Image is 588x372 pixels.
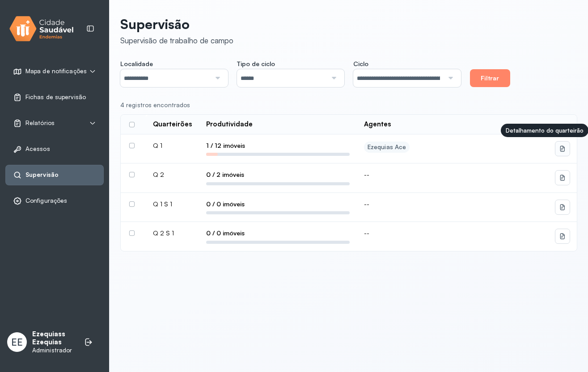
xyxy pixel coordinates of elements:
[353,60,368,68] span: Ciclo
[206,200,350,208] span: 0 / 0 imóveis
[25,67,87,75] span: Mapa de notificações
[237,60,275,68] span: Tipo de ciclo
[364,120,391,129] div: Agentes
[25,145,50,153] span: Acessos
[120,16,233,32] p: Supervisão
[13,145,96,154] a: Acessos
[13,196,96,205] a: Configurações
[13,171,96,180] a: Supervisão
[146,134,199,164] td: Q 1
[25,197,67,205] span: Configurações
[13,93,96,102] a: Fichas de supervisão
[364,171,541,179] div: --
[153,120,192,129] div: Quarteirões
[146,193,199,222] td: Q 1 S 1
[25,171,59,179] span: Supervisão
[11,336,23,348] span: EE
[9,14,74,43] img: logo.svg
[120,60,153,68] span: Localidade
[32,330,75,347] p: Ezequiass Ezequias
[25,119,55,127] span: Relatórios
[206,229,350,237] span: 0 / 0 imóveis
[146,222,199,251] td: Q 2 S 1
[364,200,541,208] div: --
[206,171,350,179] span: 0 / 2 imóveis
[368,143,406,151] div: Ezequias Ace
[32,347,75,354] p: Administrador
[25,93,86,101] span: Fichas de supervisão
[120,101,570,109] div: 4 registros encontrados
[470,69,510,87] button: Filtrar
[206,120,253,129] div: Produtividade
[206,142,350,150] span: 1 / 12 imóveis
[120,36,233,45] div: Supervisão de trabalho de campo
[146,163,199,193] td: Q 2
[364,229,541,237] div: --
